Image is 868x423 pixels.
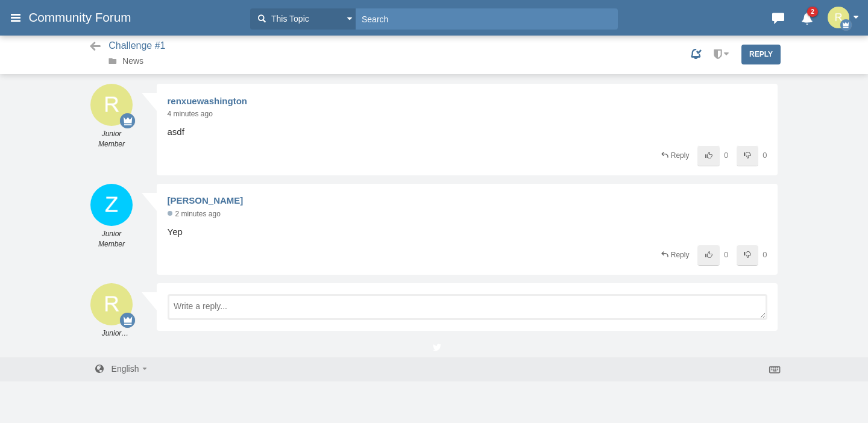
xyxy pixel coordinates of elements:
[87,229,136,249] em: Junior Member
[87,328,136,339] em: Junior Member
[268,13,309,25] span: This Topic
[724,151,728,160] span: 0
[108,40,165,51] span: Challenge #1
[250,8,356,30] button: This Topic
[90,283,133,325] img: Gu+wenedtOuXJG1stnktBzjKIAgaWISSkEELAVILBsfamOAAKKAgSWIialEEDAVoDAsvWlOgIIKAoQWIqYlEIAAVsBAsvWl+o...
[724,250,728,259] span: 0
[763,151,767,160] span: 0
[168,195,244,205] a: [PERSON_NAME]
[168,225,767,239] div: Yep
[90,84,133,126] img: Gu+wenedtOuXJG1stnktBzjKIAgaWISSkEELAVILBsfamOAAKKAgSWIialEEDAVoDAsvWlOgIIKAoQWIqYlEIAAVsBAsvWl+o...
[671,151,690,160] span: Reply
[28,7,244,28] a: Community Forum
[28,10,140,25] span: Community Forum
[87,129,136,149] em: Junior Member
[168,110,213,118] time: Aug 19, 2025 7:10 AM
[763,250,767,259] span: 0
[828,7,849,28] img: Gu+wenedtOuXJG1stnktBzjKIAgaWISSkEELAVILBsfamOAAKKAgSWIialEEDAVoDAsvWlOgIIKAoQWIqYlEIAAVsBAsvWl+o...
[807,7,818,17] span: 2
[741,45,781,64] a: Reply
[122,56,143,66] a: News
[671,251,690,259] span: Reply
[356,8,618,30] input: Search
[659,250,689,260] a: Reply
[90,184,133,226] img: DOkAwikIfBvh2I2MPCm2okAAAAASUVORK5CYII=
[112,364,139,374] span: English
[175,210,221,218] time: Aug 19, 2025 7:12 AM
[659,151,689,161] a: Reply
[168,96,248,106] a: renxuewashington
[168,125,767,139] div: asdf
